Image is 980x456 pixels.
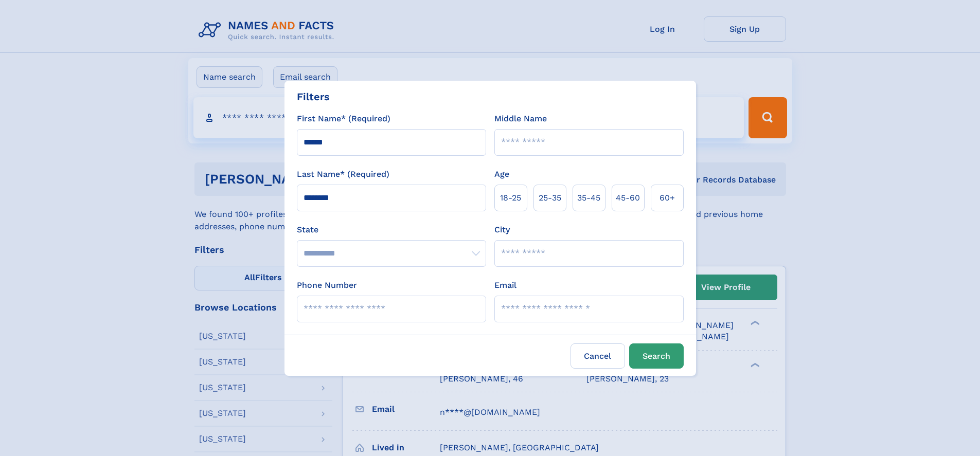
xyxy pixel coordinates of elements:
label: City [494,224,510,236]
div: Filters [297,89,330,104]
label: Email [494,279,516,291]
button: Search [629,343,684,369]
span: 18‑25 [500,192,521,204]
label: Last Name* (Required) [297,168,389,180]
label: State [297,224,486,236]
span: 60+ [660,192,675,204]
label: Age [494,168,509,180]
label: Phone Number [297,279,357,291]
span: 25‑35 [539,192,561,204]
span: 35‑45 [577,192,600,204]
span: 45‑60 [616,192,640,204]
label: Middle Name [494,113,547,125]
label: Cancel [571,343,625,369]
label: First Name* (Required) [297,113,390,125]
